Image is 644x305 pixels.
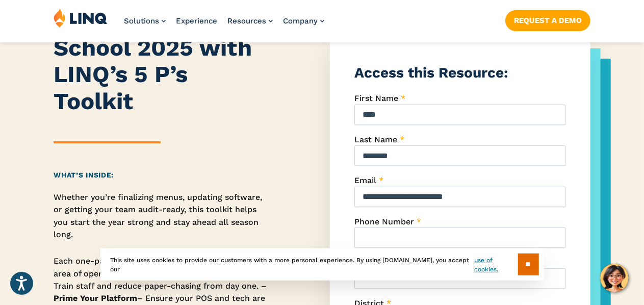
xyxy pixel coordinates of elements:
nav: Primary Navigation [124,8,324,42]
a: Company [283,16,324,26]
p: Whether you’re finalizing menus, updating software, or getting your team audit-ready, this toolki... [54,191,268,241]
span: Last Name [354,135,397,144]
button: Hello, have a question? Let’s chat. [600,264,629,292]
h2: What’s Inside: [54,170,268,181]
h3: Access this Resource: [354,63,565,83]
span: Phone Number [354,217,414,226]
span: First Name [354,93,398,103]
span: Solutions [124,16,159,26]
strong: Prime Your Platform [54,293,137,303]
a: Resources [227,16,273,26]
a: Solutions [124,16,166,26]
div: This site uses cookies to provide our customers with a more personal experience. By using [DOMAIN... [100,248,544,281]
img: LINQ | K‑12 Software [54,8,108,28]
span: Resources [227,16,266,26]
a: Experience [176,16,217,26]
nav: Button Navigation [505,8,590,31]
span: Email [354,175,376,185]
a: Request a Demo [505,10,590,31]
a: use of cookies. [474,256,518,274]
span: Company [283,16,318,26]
